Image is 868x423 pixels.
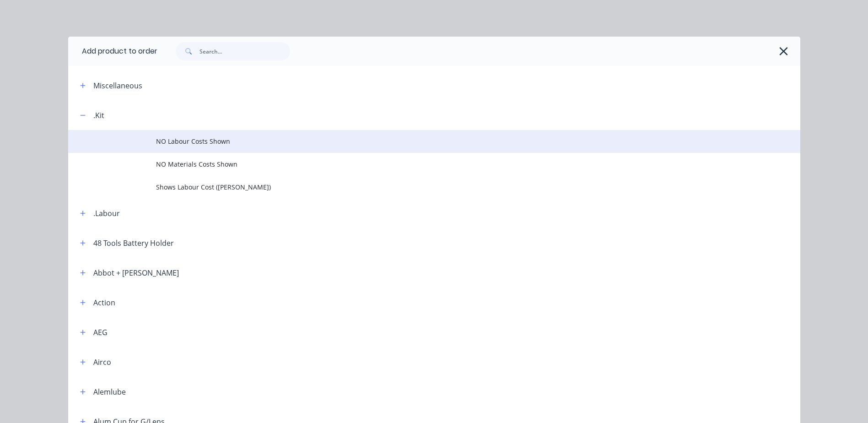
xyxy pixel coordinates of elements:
[93,357,111,368] div: Airco
[93,208,120,219] div: .Labour
[93,267,179,278] div: Abbot + [PERSON_NAME]
[156,136,671,146] span: NO Labour Costs Shown
[93,386,126,397] div: Alemlube
[68,37,157,66] div: Add product to order
[93,238,174,249] div: 48 Tools Battery Holder
[93,297,115,308] div: Action
[93,80,142,91] div: Miscellaneous
[93,110,104,121] div: .Kit
[199,42,290,60] input: Search...
[156,182,671,192] span: Shows Labour Cost ([PERSON_NAME])
[93,327,108,338] div: AEG
[156,159,671,169] span: NO Materials Costs Shown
